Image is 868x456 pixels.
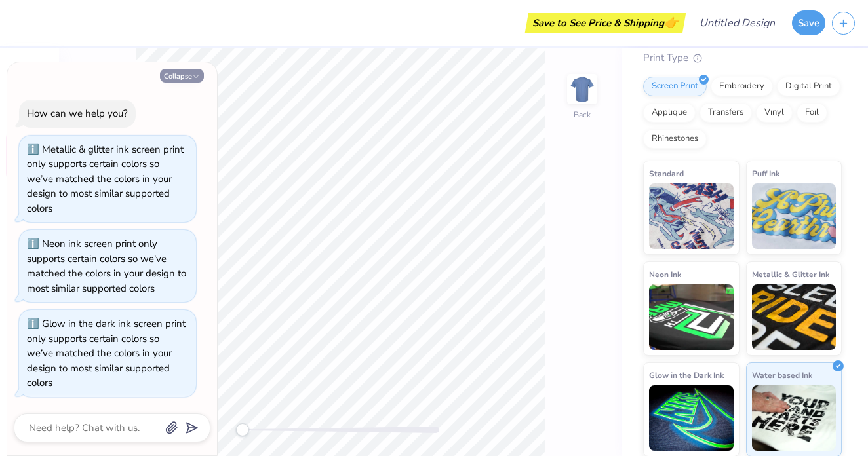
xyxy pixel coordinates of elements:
div: How can we help you? [27,107,128,120]
span: Glow in the Dark Ink [649,368,724,382]
div: Back [574,109,591,121]
span: 👉 [664,14,679,30]
button: Collapse [160,69,204,83]
div: Save to See Price & Shipping [528,13,682,33]
div: Metallic & glitter ink screen print only supports certain colors so we’ve matched the colors in y... [27,143,184,215]
img: Glow in the Dark Ink [649,385,734,451]
div: Screen Print [643,77,707,96]
div: Neon ink screen print only supports certain colors so we’ve matched the colors in your design to ... [27,237,186,295]
div: Glow in the dark ink screen print only supports certain colors so we’ve matched the colors in you... [27,317,186,389]
div: Digital Print [777,77,840,96]
img: Puff Ink [752,183,837,249]
img: Standard [649,183,734,249]
div: Rhinestones [643,129,707,149]
span: Neon Ink [649,267,681,281]
img: Metallic & Glitter Ink [752,284,837,350]
span: Puff Ink [752,166,779,180]
input: Untitled Design [689,10,785,36]
span: Water based Ink [752,368,812,382]
span: Standard [649,166,684,180]
div: Transfers [700,103,752,123]
div: Vinyl [756,103,793,123]
div: Embroidery [711,77,773,96]
img: Water based Ink [752,385,837,451]
span: Metallic & Glitter Ink [752,267,829,281]
button: Save [792,10,825,35]
div: Applique [643,103,696,123]
div: Print Type [643,50,842,66]
div: Accessibility label [236,423,249,436]
img: Neon Ink [649,284,734,350]
div: Foil [797,103,827,123]
img: Back [569,76,595,102]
